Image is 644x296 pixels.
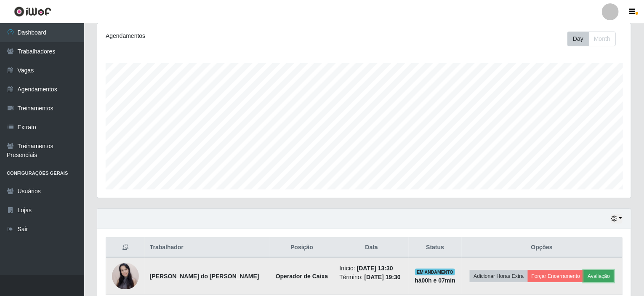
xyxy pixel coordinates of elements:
[339,264,403,273] li: Início:
[365,274,401,280] time: [DATE] 19:30
[567,32,589,46] button: Day
[462,238,623,258] th: Opções
[145,238,269,258] th: Trabalhador
[588,32,616,46] button: Month
[567,32,623,46] div: Toolbar with button groups
[112,263,139,289] img: 1747989829557.jpeg
[528,270,584,282] button: Forçar Encerramento
[415,269,455,275] span: EM ANDAMENTO
[276,273,328,280] strong: Operador de Caixa
[584,270,614,282] button: Avaliação
[334,238,408,258] th: Data
[567,32,616,46] div: First group
[14,6,51,17] img: CoreUI Logo
[339,273,403,282] li: Término:
[409,238,462,258] th: Status
[415,277,455,284] strong: há 00 h e 07 min
[269,238,335,258] th: Posição
[357,265,393,272] time: [DATE] 13:30
[470,270,527,282] button: Adicionar Horas Extra
[106,32,314,40] div: Agendamentos
[150,273,259,280] strong: [PERSON_NAME] do [PERSON_NAME]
